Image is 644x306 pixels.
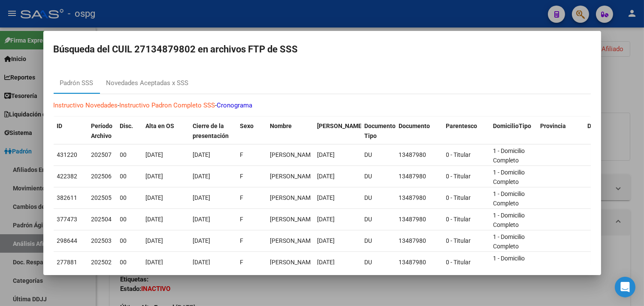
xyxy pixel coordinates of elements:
span: Documento Tipo [365,122,396,139]
div: DU [365,214,392,224]
div: 00 [120,193,139,203]
span: FERNANDEZ RAMONA E. [270,216,316,223]
span: [DATE] [317,194,335,201]
span: Cierre de la presentación [193,122,229,139]
span: ID [57,122,63,129]
datatable-header-cell: Alta en OS [142,117,190,145]
span: [DATE] [193,194,211,201]
span: 0 - Titular [446,173,471,180]
div: 00 [120,257,139,267]
div: 00 [120,171,139,181]
span: [DATE] [193,259,211,266]
datatable-header-cell: Período Archivo [88,117,117,145]
span: [DATE] [193,151,211,158]
datatable-header-cell: Cierre de la presentación [190,117,237,145]
div: 13487980 [399,193,439,203]
span: [DATE] [317,173,335,180]
span: F [240,216,244,223]
span: F [240,237,244,244]
span: 0 - Titular [446,151,471,158]
span: 298644 [57,237,78,244]
datatable-header-cell: Parentesco [443,117,490,145]
span: [DATE] [193,173,211,180]
div: 13487980 [399,236,439,246]
div: DU [365,193,392,203]
span: 377473 [57,216,78,223]
span: 382611 [57,194,78,201]
span: 277881 [57,259,78,266]
div: 13487980 [399,214,439,224]
datatable-header-cell: Documento [396,117,443,145]
span: 1 - Domicilio Completo [493,147,525,164]
datatable-header-cell: DomicilioTipo [490,117,537,145]
div: Novedades Aceptadas x SSS [106,78,189,88]
span: [DATE] [317,259,335,266]
span: Período Archivo [91,122,113,139]
span: FERNANDEZ RAMONA E. [270,173,316,180]
span: FERNANDEZ RAMONA E. [270,237,316,244]
span: DomicilioTipo [493,122,532,129]
span: 422382 [57,173,78,180]
span: 202502 [91,259,112,266]
span: Disc. [120,122,133,129]
a: Cronograma [217,101,253,109]
span: FERNANDEZ RAMONA E. [270,194,316,201]
span: F [240,151,244,158]
datatable-header-cell: Sexo [237,117,267,145]
span: Provincia [541,122,566,129]
span: Alta en OS [146,122,175,129]
div: 00 [120,150,139,160]
div: DU [365,236,392,246]
div: 00 [120,236,139,246]
span: Nombre [270,122,292,129]
span: 0 - Titular [446,259,471,266]
span: 1 - Domicilio Completo [493,255,525,272]
div: 13487980 [399,171,439,181]
span: Documento [399,122,430,129]
span: 1 - Domicilio Completo [493,212,525,229]
datatable-header-cell: Provincia [537,117,584,145]
div: DU [365,150,392,160]
div: 13487980 [399,257,439,267]
span: [DATE] [193,216,211,223]
span: F [240,173,244,180]
span: [DATE] [146,151,163,158]
span: 1 - Domicilio Completo [493,169,525,186]
div: DU [365,171,392,181]
span: [DATE] [146,194,163,201]
span: 0 - Titular [446,194,471,201]
span: [DATE] [146,173,163,180]
datatable-header-cell: Departamento [584,117,632,145]
span: [DATE] [317,216,335,223]
span: FERNANDEZ RAMONA E. [270,259,316,266]
span: [DATE] [317,151,335,158]
span: Parentesco [446,122,478,129]
span: 202505 [91,194,112,201]
span: [PERSON_NAME]. [317,122,366,129]
datatable-header-cell: Fecha Nac. [314,117,361,145]
div: DU [365,257,392,267]
datatable-header-cell: Nombre [267,117,314,145]
span: 0 - Titular [446,237,471,244]
span: 202506 [91,173,112,180]
p: - - [54,101,591,110]
datatable-header-cell: ID [54,117,88,145]
span: 0 - Titular [446,216,471,223]
datatable-header-cell: Documento Tipo [361,117,396,145]
div: Padrón SSS [60,78,94,88]
span: [DATE] [317,237,335,244]
div: 13487980 [399,150,439,160]
span: [DATE] [146,216,163,223]
span: [DATE] [146,259,163,266]
span: Departamento [588,122,627,129]
span: F [240,194,244,201]
span: [DATE] [193,237,211,244]
span: F [240,259,244,266]
span: [DATE] [146,237,163,244]
span: Sexo [240,122,254,129]
span: 202507 [91,151,112,158]
div: Open Intercom Messenger [615,277,635,297]
a: Instructivo Novedades [54,101,118,109]
span: 431220 [57,151,78,158]
datatable-header-cell: Disc. [117,117,142,145]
